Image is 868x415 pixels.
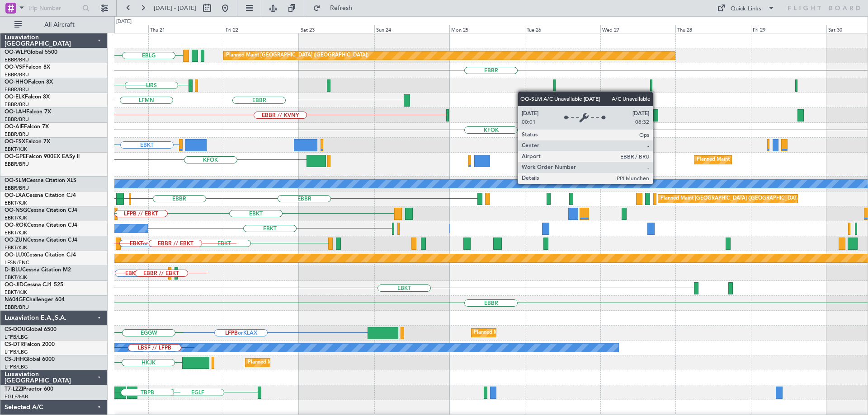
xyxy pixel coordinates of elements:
[5,161,29,168] a: EBBR/BRU
[5,178,76,183] a: OO-SLMCessna Citation XLS
[5,124,24,130] span: OO-AIE
[5,238,77,243] a: OO-ZUNCessna Citation CJ4
[5,154,80,159] a: OO-GPEFalcon 900EX EASy II
[5,342,55,347] a: CS-DTRFalcon 2000
[148,25,224,33] div: Thu 21
[5,139,25,145] span: OO-FSX
[5,208,77,213] a: OO-NSGCessna Citation CJ4
[5,124,49,130] a: OO-AIEFalcon 7X
[697,153,860,167] div: Planned Maint [GEOGRAPHIC_DATA] ([GEOGRAPHIC_DATA] National)
[5,274,27,281] a: EBKT/KJK
[5,259,29,266] a: LFSN/ENC
[5,65,50,70] a: OO-VSFFalcon 8X
[5,334,28,340] a: LFPB/LBG
[5,131,29,138] a: EBBR/BRU
[5,364,28,370] a: LFPB/LBG
[24,22,95,28] span: All Aircraft
[5,223,77,228] a: OO-ROKCessna Citation CJ4
[226,49,368,62] div: Planned Maint [GEOGRAPHIC_DATA] ([GEOGRAPHIC_DATA])
[5,349,28,355] a: LFPB/LBG
[5,139,50,145] a: OO-FSXFalcon 7X
[5,193,76,198] a: OO-LXACessna Citation CJ4
[5,252,76,258] a: OO-LUXCessna Citation CJ4
[5,101,29,108] a: EBBR/BRU
[5,208,27,213] span: OO-NSG
[449,25,525,33] div: Mon 25
[5,79,28,85] span: OO-HHO
[322,5,360,11] span: Refresh
[5,252,26,258] span: OO-LUX
[5,200,27,206] a: EBKT/KJK
[5,86,29,93] a: EBBR/BRU
[116,18,132,26] div: [DATE]
[5,297,26,303] span: N604GF
[5,304,29,311] a: EBBR/BRU
[154,4,196,12] span: [DATE] - [DATE]
[5,146,27,153] a: EBKT/KJK
[5,71,29,78] a: EBBR/BRU
[224,25,299,33] div: Fri 22
[5,223,27,228] span: OO-ROK
[5,387,23,392] span: T7-LZZI
[5,214,27,221] a: EBKT/KJK
[5,282,24,288] span: OO-JID
[5,116,29,123] a: EBBR/BRU
[5,282,63,288] a: OO-JIDCessna CJ1 525
[5,178,26,183] span: OO-SLM
[5,393,28,400] a: EGLF/FAB
[5,357,55,362] a: CS-JHHGlobal 6000
[5,79,53,85] a: OO-HHOFalcon 8X
[5,94,50,100] a: OO-ELKFalcon 8X
[600,25,676,33] div: Wed 27
[5,267,22,273] span: D-IBLU
[525,25,600,33] div: Tue 26
[5,289,27,296] a: EBKT/KJK
[309,1,363,15] button: Refresh
[5,238,27,243] span: OO-ZUN
[10,18,98,32] button: All Aircraft
[5,65,25,70] span: OO-VSF
[731,5,761,14] div: Quick Links
[5,109,51,115] a: OO-LAHFalcon 7X
[299,25,374,33] div: Sat 23
[474,326,616,340] div: Planned Maint [GEOGRAPHIC_DATA] ([GEOGRAPHIC_DATA])
[5,109,26,115] span: OO-LAH
[5,387,53,392] a: T7-LZZIPraetor 600
[5,327,57,332] a: CS-DOUGlobal 6500
[5,229,27,236] a: EBKT/KJK
[5,50,27,55] span: OO-WLP
[5,94,25,100] span: OO-ELK
[5,56,29,63] a: EBBR/BRU
[675,25,751,33] div: Thu 28
[660,192,824,205] div: Planned Maint [GEOGRAPHIC_DATA] ([GEOGRAPHIC_DATA] National)
[5,50,57,55] a: OO-WLPGlobal 5500
[248,356,390,369] div: Planned Maint [GEOGRAPHIC_DATA] ([GEOGRAPHIC_DATA])
[5,297,65,303] a: N604GFChallenger 604
[374,25,450,33] div: Sun 24
[5,193,26,198] span: OO-LXA
[5,342,24,347] span: CS-DTR
[751,25,826,33] div: Fri 29
[5,327,26,332] span: CS-DOU
[5,267,71,273] a: D-IBLUCessna Citation M2
[5,244,27,251] a: EBKT/KJK
[712,1,779,15] button: Quick Links
[5,185,29,191] a: EBBR/BRU
[28,1,80,15] input: Trip Number
[5,357,24,362] span: CS-JHH
[5,154,26,159] span: OO-GPE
